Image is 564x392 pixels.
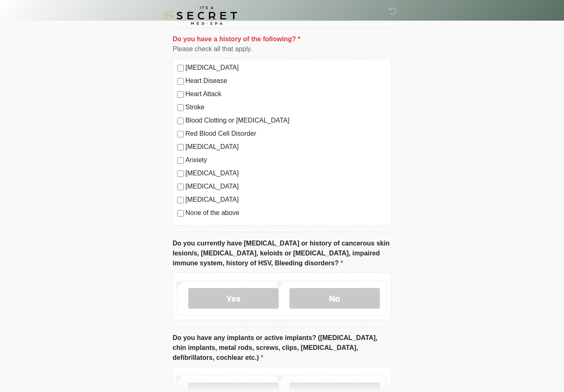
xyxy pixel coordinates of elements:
input: None of the above [177,210,184,217]
img: It's A Secret Med Spa Logo [164,6,237,25]
input: Anxiety [177,157,184,164]
label: Stroke [185,102,387,112]
label: None of the above [185,208,387,218]
input: Blood Clotting or [MEDICAL_DATA] [177,118,184,124]
label: Do you have a history of the following? [173,34,300,44]
input: [MEDICAL_DATA] [177,144,184,151]
label: [MEDICAL_DATA] [185,168,387,178]
label: Do you have any implants or active implants? ([MEDICAL_DATA], chin implants, metal rods, screws, ... [173,333,391,363]
label: [MEDICAL_DATA] [185,142,387,152]
input: [MEDICAL_DATA] [177,184,184,190]
div: Please check all that apply. [173,44,391,54]
input: Stroke [177,104,184,111]
label: Heart Disease [185,76,387,86]
label: [MEDICAL_DATA] [185,63,387,73]
input: [MEDICAL_DATA] [177,65,184,71]
input: Red Blood Cell Disorder [177,131,184,137]
label: Yes [188,288,279,309]
input: [MEDICAL_DATA] [177,197,184,203]
label: [MEDICAL_DATA] [185,182,387,191]
input: [MEDICAL_DATA] [177,170,184,177]
input: Heart Attack [177,91,184,98]
label: Anxiety [185,155,387,165]
label: Red Blood Cell Disorder [185,129,387,139]
label: Blood Clotting or [MEDICAL_DATA] [185,116,387,125]
label: Heart Attack [185,89,387,99]
input: Heart Disease [177,78,184,85]
label: No [289,288,380,309]
label: Do you currently have [MEDICAL_DATA] or history of cancerous skin lesion/s, [MEDICAL_DATA], keloi... [173,239,391,268]
label: [MEDICAL_DATA] [185,195,387,205]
